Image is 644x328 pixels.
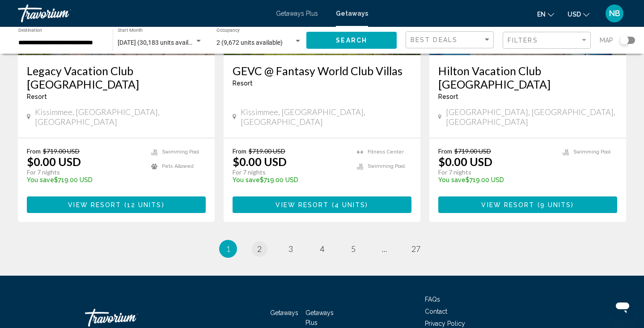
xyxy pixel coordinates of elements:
[411,36,458,43] span: Best Deals
[336,37,367,44] span: Search
[27,176,54,183] span: You save
[275,201,329,209] span: View Resort
[305,309,334,326] a: Getaways Plus
[288,244,293,254] span: 3
[18,4,267,22] a: Travorium
[233,64,411,77] a: GEVC @ Fantasy World Club Villas
[18,240,626,258] ul: Pagination
[438,176,466,183] span: You save
[270,309,298,316] a: Getaways
[233,80,253,87] span: Resort
[382,244,387,254] span: ...
[425,308,447,315] a: Contact
[537,11,546,18] span: en
[608,292,637,321] iframe: Button to launch messaging window
[216,39,283,46] span: 2 (9,672 units available)
[540,201,572,209] span: 9 units
[306,32,397,48] button: Search
[351,244,356,254] span: 5
[438,64,617,91] a: Hilton Vacation Club [GEOGRAPHIC_DATA]
[535,201,574,209] span: ( )
[118,39,202,46] span: [DATE] (30,183 units available)
[276,10,318,17] a: Getaways Plus
[600,34,613,47] span: Map
[438,168,554,176] p: For 7 nights
[233,155,287,168] p: $0.00 USD
[27,93,47,100] span: Resort
[438,176,554,183] p: $719.00 USD
[257,244,262,254] span: 2
[121,201,164,209] span: ( )
[573,149,610,155] span: Swimming Pool
[43,147,80,155] span: $719.00 USD
[35,107,206,127] span: Kissimmee, [GEOGRAPHIC_DATA], [GEOGRAPHIC_DATA]
[537,8,554,21] button: Change language
[233,168,348,176] p: For 7 nights
[336,10,368,17] a: Getaways
[438,147,452,155] span: From
[162,149,199,155] span: Swimming Pool
[568,8,589,21] button: Change currency
[425,296,440,303] a: FAQs
[438,93,458,100] span: Resort
[481,201,534,209] span: View Resort
[27,176,142,183] p: $719.00 USD
[503,31,591,50] button: Filter
[603,4,626,23] button: User Menu
[233,176,260,183] span: You save
[226,244,230,254] span: 1
[127,201,162,209] span: 12 units
[438,196,617,213] button: View Resort(9 units)
[609,9,620,18] span: NB
[27,155,81,168] p: $0.00 USD
[27,64,206,91] a: Legacy Vacation Club [GEOGRAPHIC_DATA]
[568,11,581,18] span: USD
[368,149,404,155] span: Fitness Center
[68,201,121,209] span: View Resort
[320,244,324,254] span: 4
[233,147,246,155] span: From
[508,37,538,44] span: Filters
[27,196,206,213] button: View Resort(12 units)
[368,163,405,169] span: Swimming Pool
[233,196,411,213] button: View Resort(4 units)
[411,36,491,44] mat-select: Sort by
[411,244,420,254] span: 27
[233,176,348,183] p: $719.00 USD
[425,320,465,327] a: Privacy Policy
[241,107,411,127] span: Kissimmee, [GEOGRAPHIC_DATA], [GEOGRAPHIC_DATA]
[162,163,194,169] span: Pets Allowed
[249,147,285,155] span: $719.00 USD
[27,147,41,155] span: From
[335,201,366,209] span: 4 units
[454,147,491,155] span: $719.00 USD
[446,107,617,127] span: [GEOGRAPHIC_DATA], [GEOGRAPHIC_DATA], [GEOGRAPHIC_DATA]
[27,168,142,176] p: For 7 nights
[329,201,369,209] span: ( )
[438,155,492,168] p: $0.00 USD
